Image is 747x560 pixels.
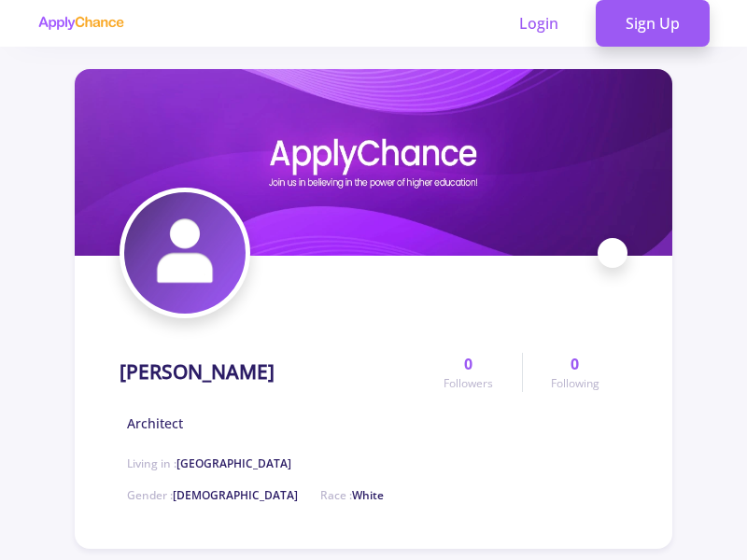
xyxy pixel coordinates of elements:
span: 0 [464,353,472,375]
span: 0 [571,353,579,375]
span: Race : [320,487,384,503]
span: Gender : [127,487,298,503]
span: [GEOGRAPHIC_DATA] [176,455,291,471]
img: applychance logo text only [37,16,124,31]
a: 0Followers [416,353,521,392]
img: Mohammadreza Kazemicover image [75,69,672,256]
h1: [PERSON_NAME] [120,360,275,384]
span: White [352,487,384,503]
img: Mohammadreza Kazemiavatar [124,192,246,314]
span: [DEMOGRAPHIC_DATA] [173,487,298,503]
span: Living in : [127,455,291,471]
span: Following [551,375,599,392]
span: Followers [444,375,493,392]
a: 0Following [522,353,627,392]
span: Architect [127,413,183,433]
